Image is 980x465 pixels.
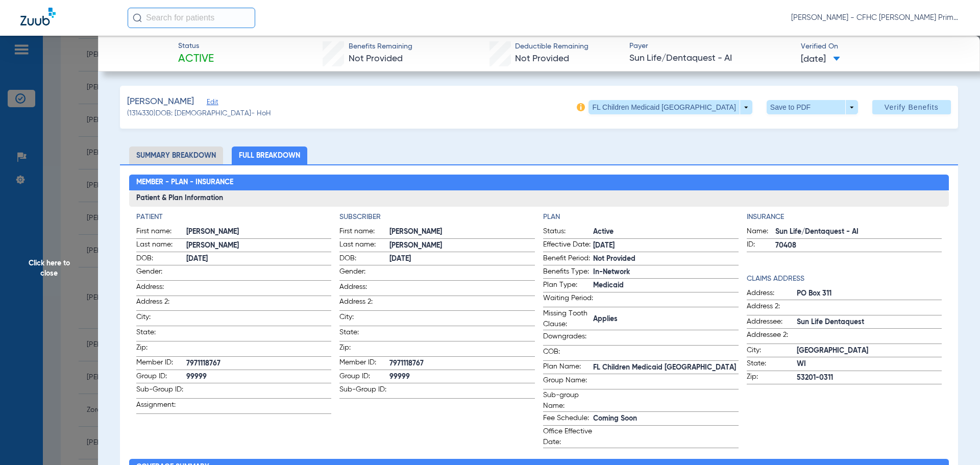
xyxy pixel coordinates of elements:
span: Zip: [339,342,389,356]
span: Group Name: [543,375,593,389]
span: Active [593,227,739,237]
span: Zip: [136,342,186,356]
span: Payer [629,41,792,52]
span: [GEOGRAPHIC_DATA] [797,346,942,356]
span: Coming Soon [593,413,739,424]
span: Address: [339,282,389,296]
span: ID: [747,239,775,252]
span: Effective Date: [543,239,593,252]
span: Group ID: [136,371,186,383]
button: Verify Benefits [872,100,951,114]
span: Deductible Remaining [515,41,589,52]
span: Not Provided [593,254,739,264]
span: Sub-Group ID: [339,384,389,398]
h4: Claims Address [747,274,942,284]
span: Status: [543,226,593,238]
span: Sun Life/Dentaquest - AI [629,52,792,65]
span: In-Network [593,267,739,278]
span: Status [178,41,214,52]
span: City: [339,312,389,326]
button: Save to PDF [767,100,858,114]
span: [PERSON_NAME] [389,240,535,251]
span: Benefits Remaining [349,41,412,52]
span: Missing Tooth Clause: [543,308,593,330]
h4: Subscriber [339,212,535,223]
img: Search Icon [133,13,142,22]
span: Gender: [339,266,389,280]
span: Verify Benefits [885,103,939,111]
span: Benefits Type: [543,266,593,279]
h4: Insurance [747,212,942,223]
span: [DATE] [389,254,535,264]
span: [DATE] [593,240,739,251]
span: State: [747,358,797,371]
span: Assignment: [136,400,186,413]
span: [PERSON_NAME] [186,240,332,251]
img: Zuub Logo [20,8,56,26]
span: [PERSON_NAME] - CFHC [PERSON_NAME] Primary Care Dental [791,13,960,23]
span: Not Provided [349,54,403,63]
span: Fee Schedule: [543,413,593,425]
span: 99999 [389,372,535,382]
span: Last name: [339,239,389,252]
span: Member ID: [339,357,389,370]
span: Office Effective Date: [543,426,593,448]
span: Zip: [747,372,797,384]
span: State: [136,327,186,341]
img: info-icon [577,103,585,111]
li: Full Breakdown [232,146,307,164]
span: COB: [543,347,593,360]
span: Addressee 2: [747,330,797,344]
span: PO Box 311 [797,288,942,299]
span: Sub-group Name: [543,390,593,411]
span: [PERSON_NAME] [127,95,194,108]
span: 99999 [186,372,332,382]
span: City: [136,312,186,326]
span: Address 2: [136,297,186,310]
span: Sub-Group ID: [136,384,186,398]
span: Plan Type: [543,280,593,292]
span: First name: [339,226,389,238]
button: FL Children Medicaid [GEOGRAPHIC_DATA] [589,100,752,114]
span: [PERSON_NAME] [389,227,535,237]
span: Address: [747,288,797,300]
li: Summary Breakdown [129,146,223,164]
span: First name: [136,226,186,238]
span: 7971118767 [186,358,332,369]
span: Gender: [136,266,186,280]
span: Benefit Period: [543,253,593,265]
span: Not Provided [515,54,569,63]
span: Last name: [136,239,186,252]
span: Sun Life/Dentaquest - AI [775,227,942,237]
span: City: [747,345,797,357]
span: Waiting Period: [543,293,593,307]
span: State: [339,327,389,341]
span: Edit [207,99,216,108]
iframe: Chat Widget [929,416,980,465]
span: Address 2: [339,297,389,310]
span: FL Children Medicaid [GEOGRAPHIC_DATA] [593,362,739,373]
h4: Patient [136,212,332,223]
span: [PERSON_NAME] [186,227,332,237]
span: DOB: [339,253,389,265]
span: Medicaid [593,280,739,291]
h4: Plan [543,212,739,223]
span: 53201-0311 [797,373,942,383]
span: Plan Name: [543,361,593,374]
span: Address: [136,282,186,296]
span: (1314330) DOB: [DEMOGRAPHIC_DATA] - HoH [127,108,271,119]
span: Sun Life Dentaquest [797,317,942,328]
span: WI [797,359,942,370]
span: 70408 [775,240,942,251]
span: Downgrades: [543,331,593,345]
span: Addressee: [747,316,797,329]
span: Group ID: [339,371,389,383]
span: Address 2: [747,301,797,315]
h3: Patient & Plan Information [129,190,949,207]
